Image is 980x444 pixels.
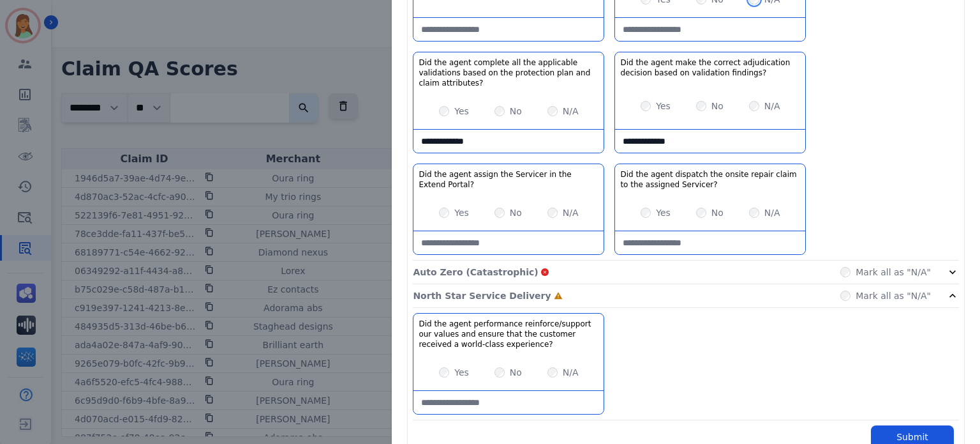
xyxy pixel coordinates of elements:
[454,206,469,219] label: Yes
[413,266,538,279] p: Auto Zero (Catastrophic)
[419,57,598,88] h3: Did the agent complete all the applicable validations based on the protection plan and claim attr...
[563,366,579,379] label: N/A
[711,100,724,112] label: No
[510,366,522,379] label: No
[711,206,724,219] label: No
[419,169,598,190] h3: Did the agent assign the Servicer in the Extend Portal?
[620,57,800,78] h3: Did the agent make the correct adjudication decision based on validation findings?
[656,100,671,112] label: Yes
[563,206,579,219] label: N/A
[856,289,931,302] label: Mark all as "N/A"
[413,289,551,302] p: North Star Service Delivery
[419,319,598,349] h3: Did the agent performance reinforce/support our values and ensure that the customer received a wo...
[510,206,522,219] label: No
[454,366,469,379] label: Yes
[563,105,579,118] label: N/A
[454,105,469,118] label: Yes
[764,206,780,219] label: N/A
[656,206,671,219] label: Yes
[510,105,522,118] label: No
[856,266,931,279] label: Mark all as "N/A"
[620,169,800,190] h3: Did the agent dispatch the onsite repair claim to the assigned Servicer?
[764,100,780,112] label: N/A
